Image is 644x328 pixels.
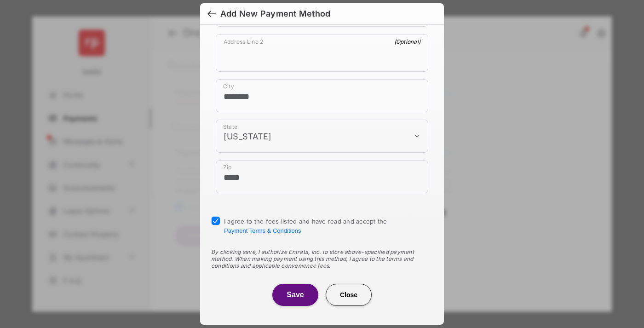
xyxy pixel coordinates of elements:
div: payment_method_screening[postal_addresses][administrativeArea] [216,120,428,153]
div: payment_method_screening[postal_addresses][locality] [216,79,428,112]
button: Close [326,284,372,306]
button: Save [272,284,318,306]
div: Add New Payment Method [220,9,330,19]
span: I agree to the fees listed and have read and accept the [224,218,387,234]
div: payment_method_screening[postal_addresses][addressLine2] [216,34,428,72]
button: I agree to the fees listed and have read and accept the [224,227,301,234]
div: By clicking save, I authorize Entrata, Inc. to store above-specified payment method. When making ... [211,248,433,269]
div: payment_method_screening[postal_addresses][postalCode] [216,160,428,193]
